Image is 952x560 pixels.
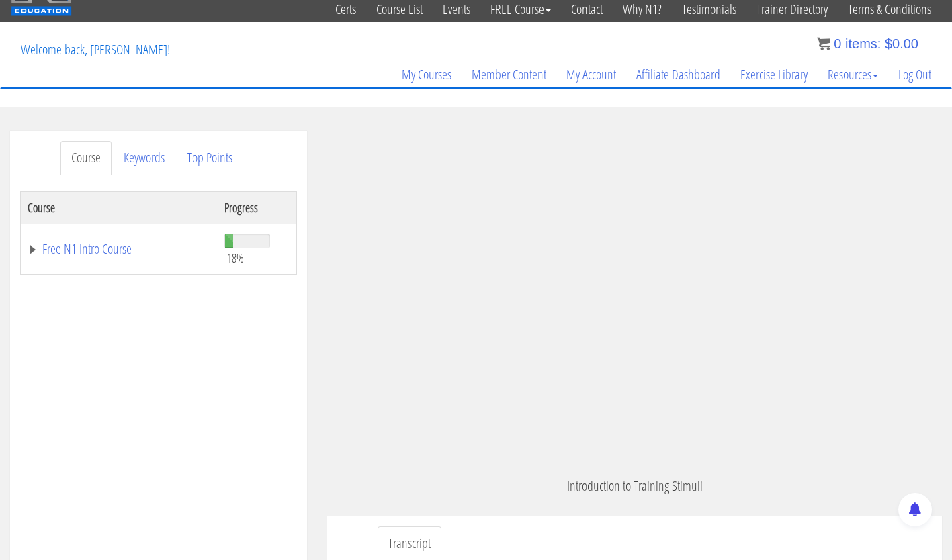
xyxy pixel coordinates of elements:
p: Welcome back, [PERSON_NAME]! [11,23,180,77]
a: Affiliate Dashboard [626,42,730,107]
span: items: [845,36,881,51]
a: Keywords [113,141,175,175]
a: My Account [556,42,626,107]
bdi: 0.00 [885,36,918,51]
a: Exercise Library [730,42,818,107]
a: Resources [818,42,888,107]
span: $ [885,36,892,51]
a: Top Points [177,141,243,175]
img: icon11.png [817,37,830,50]
p: Introduction to Training Stimuli [327,476,942,496]
th: Course [21,191,218,224]
a: Free N1 Intro Course [28,242,211,256]
a: My Courses [392,42,462,107]
a: Log Out [888,42,941,107]
th: Progress [218,191,297,224]
a: Member Content [462,42,556,107]
span: 0 [834,36,841,51]
a: Course [60,141,112,175]
a: 0 items: $0.00 [817,36,918,51]
span: 18% [227,250,244,265]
